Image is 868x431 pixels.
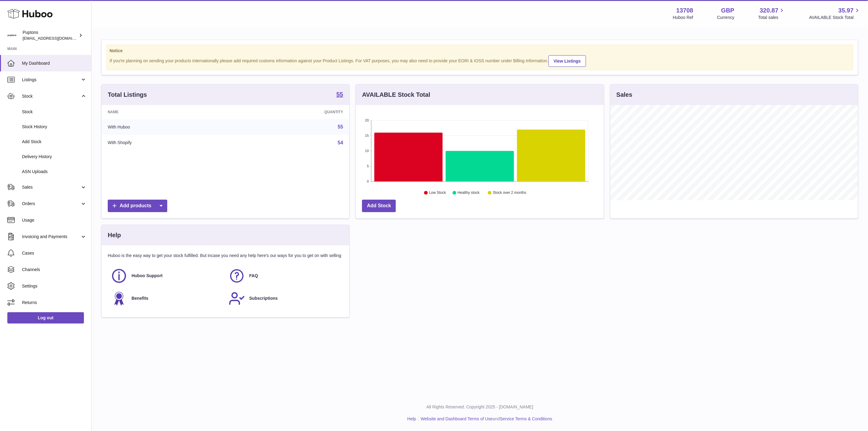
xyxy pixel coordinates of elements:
[7,312,84,323] a: Log out
[22,93,80,99] span: Stock
[367,179,369,183] text: 0
[22,139,87,145] span: Add Stock
[717,15,735,20] div: Currency
[838,6,854,15] span: 35.97
[108,200,167,212] a: Add products
[229,268,340,284] a: FAQ
[22,267,87,273] span: Channels
[362,200,396,212] a: Add Stock
[362,91,430,99] h3: AVAILABLE Stock Total
[758,15,785,20] span: Total sales
[108,91,147,99] h3: Total Listings
[22,184,80,190] span: Sales
[367,164,369,168] text: 5
[23,36,90,41] span: [EMAIL_ADDRESS][DOMAIN_NAME]
[229,290,340,307] a: Subscriptions
[23,30,78,41] div: Puptons
[336,91,343,99] a: 55
[758,6,785,20] a: 320.87 Total sales
[493,191,526,195] text: Stock over 2 months
[22,60,87,66] span: My Dashboard
[22,217,87,223] span: Usage
[111,268,222,284] a: Huboo Support
[760,6,778,15] span: 320.87
[108,253,343,259] p: Huboo is the easy way to get your stock fulfilled. But incase you need any help here's our ways f...
[102,105,235,119] th: Name
[102,119,235,135] td: With Huboo
[102,135,235,151] td: With Shopify
[721,6,734,15] strong: GBP
[809,6,861,20] a: 35.97 AVAILABLE Stock Total
[338,140,343,145] a: 54
[22,109,87,115] span: Stock
[249,273,258,279] span: FAQ
[336,91,343,97] strong: 55
[418,416,552,422] li: and
[338,124,343,129] a: 55
[111,290,222,307] a: Benefits
[235,105,349,119] th: Quantity
[676,6,693,15] strong: 13708
[132,273,163,279] span: Huboo Support
[22,169,87,175] span: ASN Uploads
[7,31,16,40] img: hello@puptons.com
[673,15,693,20] div: Huboo Ref
[110,48,850,54] strong: Notice
[22,124,87,130] span: Stock History
[365,149,369,153] text: 10
[500,416,552,421] a: Service Terms & Conditions
[22,201,80,207] span: Orders
[22,300,87,306] span: Returns
[365,134,369,137] text: 15
[96,404,863,410] p: All Rights Reserved. Copyright 2025 - [DOMAIN_NAME]
[22,234,80,240] span: Invoicing and Payments
[421,416,493,421] a: Website and Dashboard Terms of Use
[132,295,148,301] span: Benefits
[22,250,87,256] span: Cases
[548,55,586,67] a: View Listings
[22,77,80,83] span: Listings
[429,191,446,195] text: Low Stock
[110,54,850,67] div: If you're planning on sending your products internationally please add required customs informati...
[458,191,480,195] text: Healthy stock
[249,295,278,301] span: Subscriptions
[407,416,416,421] a: Help
[617,91,632,99] h3: Sales
[108,231,121,239] h3: Help
[365,118,369,122] text: 20
[22,154,87,160] span: Delivery History
[22,283,87,289] span: Settings
[809,15,861,20] span: AVAILABLE Stock Total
